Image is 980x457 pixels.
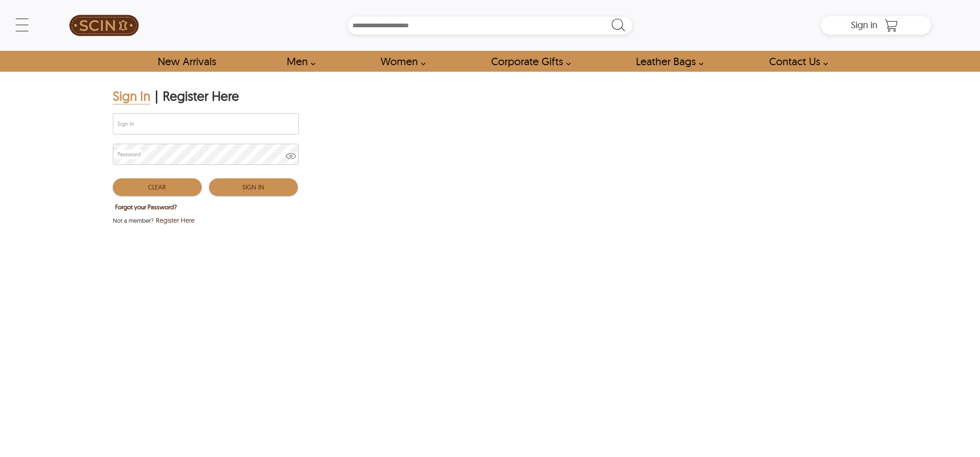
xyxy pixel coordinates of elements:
[113,178,202,196] button: Clear
[163,88,239,104] div: Register Here
[370,51,431,72] a: Shop Women Leather Jackets
[69,5,139,46] img: SCIN
[276,51,321,72] a: shop men's leather jackets
[481,51,576,72] a: Shop Leather Corporate Gifts
[209,178,298,196] button: Sign In
[113,88,150,104] div: Sign In
[882,18,900,32] a: Shopping Cart
[625,51,709,72] a: Shop Leather Bags
[851,19,877,30] span: Sign in
[851,22,877,30] a: Sign in
[156,216,195,225] span: Register Here
[147,51,226,72] a: Shop New Arrivals
[49,5,159,46] a: SCIN
[113,216,154,225] span: Not a member?
[113,201,179,213] button: Forgot your Password?
[758,51,833,72] a: contact-us
[155,88,158,104] div: |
